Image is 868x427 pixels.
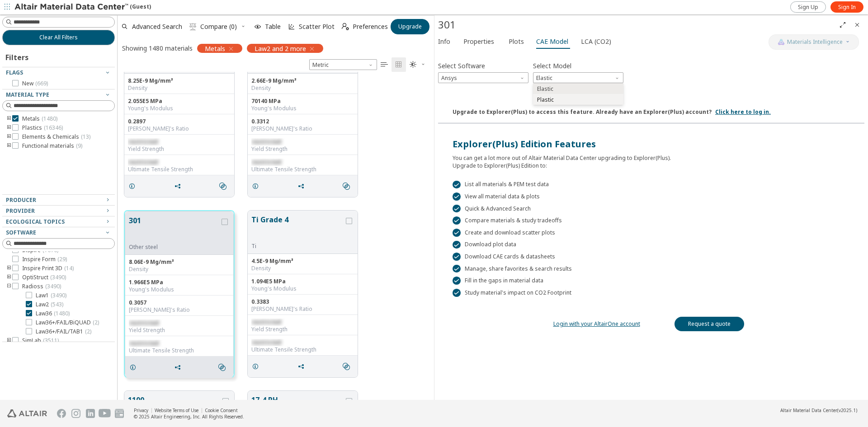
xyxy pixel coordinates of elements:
[22,124,63,131] span: Plastics
[155,407,198,413] a: Website Terms of Use
[453,351,461,359] div: 
[125,358,144,376] button: Details
[36,319,99,326] span: Law36+/FAIL/BiQUAD
[81,133,90,141] span: ( 13 )
[129,215,220,244] button: 301
[255,44,306,52] span: Law2 and 2 more
[129,258,230,266] div: 8.06E-9 Mg/mm³
[205,44,225,52] span: Metals
[118,72,434,400] div: grid
[838,4,856,11] span: Sign In
[54,310,70,317] span: ( 1480 )
[57,255,67,263] span: ( 29 )
[129,327,230,334] div: Yield Strength
[453,338,850,347] div: Create and download scatter plots
[6,142,12,150] i: toogle group
[36,310,70,317] span: Law36
[128,84,231,92] div: Density
[132,23,182,30] span: Advanced Search
[251,305,354,313] div: [PERSON_NAME]'s Ratio
[343,183,350,190] i: 
[377,57,392,72] button: Table View
[453,326,850,334] div: Compare materials & study tradeoffs
[2,227,115,238] button: Software
[251,298,354,305] div: 0.3383
[205,407,238,413] a: Cookie Consent
[769,34,859,50] button: AI CopilotMaterials Intelligence
[293,177,312,195] button: Share
[251,84,354,92] div: Density
[251,214,344,243] button: Ti Grade 4
[128,138,158,145] span: restricted
[537,85,553,93] span: Elastic
[128,77,231,84] div: 8.25E-9 Mg/mm³
[189,23,197,30] i: 
[342,23,349,30] i: 
[533,72,623,83] div: Model
[129,347,230,354] div: Ultimate Tensile Strength
[64,264,74,272] span: ( 14 )
[453,362,850,371] div: Download CAE cards & datasheets
[219,183,226,190] i: 
[22,133,90,141] span: Elements & Chemicals
[2,30,115,45] button: Clear All Filters
[128,394,221,423] button: 1100
[798,4,818,11] span: Sign Up
[438,72,528,83] div: Software
[309,59,377,70] div: Unit System
[251,258,354,265] div: 4.5E-9 Mg/mm³
[453,314,850,323] div: Quick & Advanced Search
[251,118,354,125] div: 0.3312
[128,166,231,173] div: Ultimate Tensile Strength
[251,338,281,346] span: restricted
[6,229,36,236] span: Software
[453,386,850,394] div: Fill in the gaps in material data
[537,96,554,103] span: Plastic
[509,34,524,49] span: Plots
[22,80,48,87] span: New
[6,115,12,122] i: toogle group
[395,61,402,68] i: 
[392,57,406,72] button: Tile View
[22,256,67,263] span: Inspire Form
[438,88,864,203] img: Paywall-CAE
[536,34,568,49] span: CAE Model
[129,306,230,314] div: [PERSON_NAME]'s Ratio
[51,291,66,299] span: ( 3490 )
[251,278,354,285] div: 1.094E5 MPa
[22,115,57,122] span: Metals
[6,133,12,141] i: toogle group
[6,196,36,204] span: Producer
[93,319,99,326] span: ( 2 )
[406,57,429,72] button: Theme
[787,38,843,46] span: Materials Intelligence
[45,282,61,290] span: ( 3490 )
[251,138,281,145] span: restricted
[453,351,850,359] div: Download plot data
[453,165,850,178] p: Upgrade to
[251,158,281,166] span: restricted
[129,339,159,347] span: restricted
[248,177,267,195] button: Details
[533,59,571,72] label: Select Model
[453,214,712,225] div: Upgrade to Explorer(Plus) to access this feature. Already have an Explorer(Plus) account?
[790,1,826,13] a: Sign Up
[715,218,771,225] a: Click here to log in.
[22,142,82,150] span: Functional materials
[36,328,91,335] span: Law36+/FAIL/TAB1
[218,364,226,371] i: 
[438,18,835,32] div: 301
[463,34,494,49] span: Properties
[170,358,189,376] button: Share
[170,177,189,195] button: Share
[22,274,66,281] span: OptiStruct
[128,125,231,132] div: [PERSON_NAME]'s Ratio
[14,3,130,12] img: Altair Material Data Center
[343,363,350,370] i: 
[453,326,461,334] div: 
[2,89,115,100] button: Material Type
[22,265,74,272] span: Inspire Print 3D
[128,105,231,112] div: Young's Modulus
[453,375,461,383] div: 
[214,358,233,376] button: Similar search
